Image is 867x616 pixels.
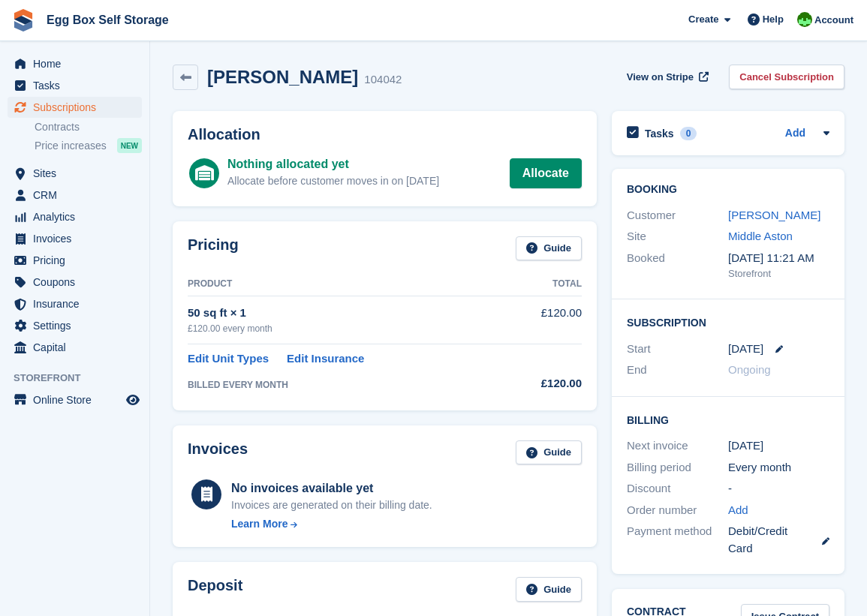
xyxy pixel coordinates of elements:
[33,163,123,184] span: Sites
[510,158,582,188] a: Allocate
[33,315,123,336] span: Settings
[8,315,142,336] a: menu
[627,412,829,427] h2: Billing
[729,65,844,89] a: Cancel Subscription
[8,272,142,293] a: menu
[231,516,287,532] div: Learn More
[763,12,784,27] span: Help
[627,502,728,519] div: Order number
[14,371,149,386] span: Storefront
[627,362,728,379] div: End
[364,71,402,89] div: 104042
[516,577,582,602] a: Guide
[627,184,829,196] h2: Booking
[516,236,582,261] a: Guide
[12,9,35,32] img: stora-icon-8386f47178a22dfd0bd8f6a31ec36ba5ce8667c1dd55bd0f319d3a0aa187defe.svg
[188,322,508,335] div: £120.00 every month
[627,70,694,85] span: View on Stripe
[35,137,142,154] a: Price increases NEW
[33,389,123,410] span: Online Store
[627,437,728,455] div: Next invoice
[8,337,142,358] a: menu
[188,378,508,392] div: BILLED EVERY MONTH
[8,293,142,314] a: menu
[188,350,269,368] a: Edit Unit Types
[627,207,728,224] div: Customer
[8,206,142,227] a: menu
[188,126,582,143] h2: Allocation
[8,163,142,184] a: menu
[188,272,508,296] th: Product
[627,314,829,329] h2: Subscription
[41,8,175,32] a: Egg Box Self Storage
[627,228,728,245] div: Site
[8,53,142,74] a: menu
[124,391,142,409] a: Preview store
[728,363,771,376] span: Ongoing
[508,296,582,344] td: £120.00
[117,138,142,153] div: NEW
[728,341,763,358] time: 2025-09-01 00:00:00 UTC
[627,459,728,476] div: Billing period
[33,250,123,271] span: Pricing
[728,502,748,519] a: Add
[287,350,364,368] a: Edit Insurance
[33,228,123,249] span: Invoices
[33,75,123,96] span: Tasks
[33,293,123,314] span: Insurance
[8,389,142,410] a: menu
[8,250,142,271] a: menu
[8,75,142,96] a: menu
[688,12,718,27] span: Create
[728,523,829,557] div: Debit/Credit Card
[680,127,697,140] div: 0
[728,437,829,455] div: [DATE]
[728,459,829,476] div: Every month
[8,97,142,118] a: menu
[785,125,805,143] a: Add
[227,155,439,173] div: Nothing allocated yet
[231,516,432,532] a: Learn More
[33,206,123,227] span: Analytics
[33,53,123,74] span: Home
[508,375,582,392] div: £120.00
[627,523,728,557] div: Payment method
[627,480,728,497] div: Discount
[207,67,358,87] h2: [PERSON_NAME]
[627,250,728,281] div: Booked
[33,97,123,118] span: Subscriptions
[728,230,793,242] a: Middle Aston
[35,120,142,134] a: Contracts
[516,440,582,465] a: Guide
[728,250,829,267] div: [DATE] 11:21 AM
[227,173,439,189] div: Allocate before customer moves in on [DATE]
[188,236,239,261] h2: Pricing
[627,341,728,358] div: Start
[728,266,829,281] div: Storefront
[33,272,123,293] span: Coupons
[728,209,820,221] a: [PERSON_NAME]
[728,480,829,497] div: -
[33,185,123,206] span: CRM
[231,497,432,513] div: Invoices are generated on their billing date.
[8,228,142,249] a: menu
[797,12,812,27] img: Charles Sandy
[814,13,853,28] span: Account
[188,577,242,602] h2: Deposit
[188,440,248,465] h2: Invoices
[8,185,142,206] a: menu
[645,127,674,140] h2: Tasks
[231,479,432,497] div: No invoices available yet
[188,305,508,322] div: 50 sq ft × 1
[508,272,582,296] th: Total
[33,337,123,358] span: Capital
[35,139,107,153] span: Price increases
[621,65,712,89] a: View on Stripe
